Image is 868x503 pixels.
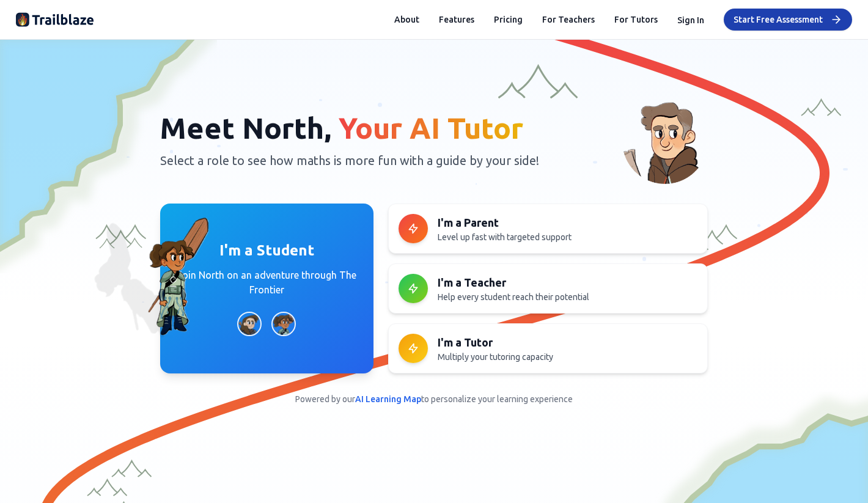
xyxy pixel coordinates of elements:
[271,312,296,336] img: Girl Character
[438,351,697,363] p: Multiply your tutoring capacity
[438,334,697,351] h3: I'm a Tutor
[614,13,658,26] a: For Tutors
[438,291,697,303] p: Help every student reach their potential
[16,393,852,405] p: Powered by our to personalize your learning experience
[724,9,852,31] button: Start Free Assessment
[494,13,523,26] button: Pricing
[622,98,708,184] img: North - AI Tutor
[542,13,595,26] a: For Teachers
[388,204,708,254] button: I'm a ParentLevel up fast with targeted support
[388,323,708,373] button: I'm a TutorMultiply your tutoring capacity
[175,268,359,297] p: Join North on an adventure through The Frontier
[677,14,704,26] button: Sign In
[160,152,571,169] p: Select a role to see how maths is more fun with a guide by your side!
[219,241,314,260] h3: I'm a Student
[160,111,331,144] span: Meet North,
[439,13,474,26] button: Features
[355,394,421,404] span: AI Learning Map
[438,214,697,231] h3: I'm a Parent
[237,312,262,336] img: Boy Character
[438,231,697,243] p: Level up fast with targeted support
[16,10,94,29] img: Trailblaze
[394,13,419,26] button: About
[677,12,704,27] button: Sign In
[339,111,523,144] span: Your AI Tutor
[438,274,697,291] h3: I'm a Teacher
[388,263,708,314] button: I'm a TeacherHelp every student reach their potential
[160,204,373,373] button: I'm a StudentJoin North on an adventure through The FrontierBoy CharacterGirl Character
